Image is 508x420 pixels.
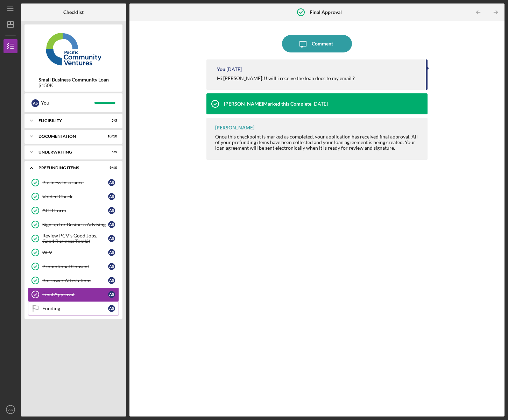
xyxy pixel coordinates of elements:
div: 9 / 10 [105,166,117,170]
div: [PERSON_NAME] Marked this Complete [224,101,311,107]
b: Checklist [63,9,84,15]
div: Voided Check [42,194,108,199]
div: Once this checkpoint is marked as completed, your application has received final approval. All of... [215,134,420,151]
a: Sign up for Business AdvisingAS [28,218,119,232]
a: Voided CheckAS [28,190,119,204]
div: Borrower Attestations [42,278,108,283]
div: Promotional Consent [42,264,108,269]
div: Business Insurance [42,180,108,185]
div: $150K [38,83,109,88]
div: A S [108,263,115,270]
div: 5 / 5 [105,119,117,123]
div: A S [108,305,115,312]
div: ACH Form [42,208,108,213]
div: A S [31,99,39,107]
div: You [41,97,94,109]
div: Comment [312,35,333,52]
a: Review PCV's Good Jobs, Good Business ToolkitAS [28,232,119,245]
div: A S [108,179,115,186]
time: 2025-08-29 20:17 [312,101,328,107]
div: Sign up for Business Advising [42,222,108,227]
div: 10 / 10 [105,134,117,138]
div: You [217,66,225,72]
a: Borrower AttestationsAS [28,273,119,287]
div: Eligibility [38,119,100,123]
div: W-9 [42,250,108,255]
div: A S [108,235,115,242]
img: Product logo [24,28,122,70]
div: Prefunding Items [38,166,100,170]
time: 2025-09-02 19:02 [226,66,242,72]
div: [PERSON_NAME] [215,125,254,130]
div: Review PCV's Good Jobs, Good Business Toolkit [42,233,108,244]
div: Final Approval [42,292,108,297]
div: Underwriting [38,150,100,154]
div: A S [108,221,115,228]
div: A S [108,249,115,256]
div: A S [108,207,115,214]
a: Business InsuranceAS [28,176,119,190]
b: Small Business Community Loan [38,77,109,83]
div: 5 / 5 [105,150,117,154]
button: Comment [282,35,352,52]
div: Funding [42,306,108,311]
a: ACH FormAS [28,204,119,218]
a: Promotional ConsentAS [28,259,119,273]
div: Documentation [38,134,100,138]
div: Hi [PERSON_NAME]!!! will i receive the loan docs to my email ? [217,76,355,81]
button: AS [3,403,17,417]
div: A S [108,291,115,298]
a: Final ApprovalAS [28,287,119,301]
div: A S [108,277,115,284]
b: Final Approval [310,9,342,15]
a: W-9AS [28,245,119,259]
a: FundingAS [28,301,119,315]
text: AS [8,408,13,412]
div: A S [108,193,115,200]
